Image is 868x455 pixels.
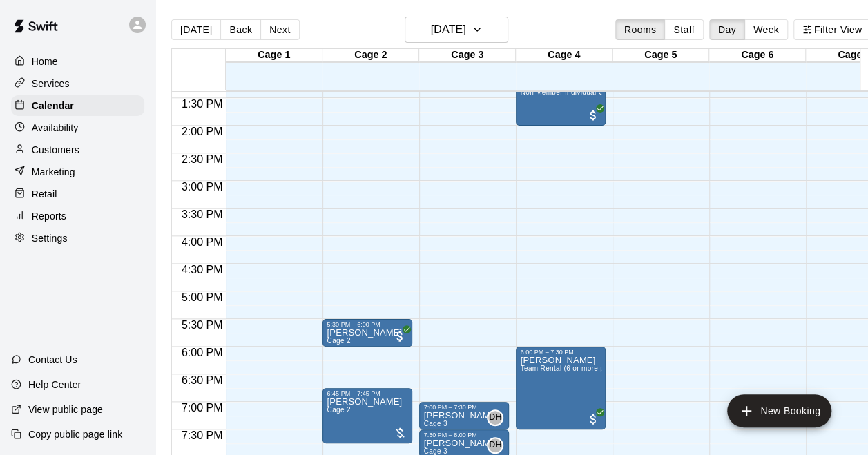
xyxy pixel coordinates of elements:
div: 5:30 PM – 6:00 PM [327,321,408,328]
span: 6:30 PM [178,374,226,386]
button: add [727,394,831,427]
div: Cage 2 [322,49,419,62]
button: Rooms [615,19,665,40]
span: 4:00 PM [178,236,226,248]
span: Cage 3 [423,447,447,455]
span: Team Rental (6 or more players) [520,365,626,372]
a: Availability [11,117,144,138]
span: Cage 3 [423,420,447,427]
span: DH [489,438,501,452]
div: Cage 3 [419,49,516,62]
div: 7:00 PM – 7:30 PM: Eli Hull [419,402,509,429]
div: 6:45 PM – 7:45 PM [327,390,408,397]
a: Reports [11,206,144,226]
p: Availability [32,121,79,135]
span: Dean Hull [492,409,503,426]
span: Dean Hull [492,437,503,454]
span: Cage 2 [327,337,350,345]
div: Cage 5 [613,49,709,62]
p: Copy public page link [28,427,122,441]
p: Marketing [32,165,75,179]
a: Retail [11,184,144,204]
p: Contact Us [28,353,77,367]
span: 3:00 PM [178,181,226,193]
p: View public page [28,403,103,416]
div: 1:00 PM – 2:00 PM: Rebecca Niemietz [516,70,606,126]
a: Customers [11,139,144,160]
span: All customers have paid [586,412,600,426]
span: 4:30 PM [178,264,226,275]
button: Day [709,19,745,40]
button: Back [220,19,261,40]
button: [DATE] [171,19,221,40]
span: 7:30 PM [178,429,226,441]
span: 2:30 PM [178,153,226,165]
div: 6:45 PM – 7:45 PM: Cage 2 [322,388,412,443]
span: All customers have paid [393,329,407,343]
span: All customers have paid [586,108,600,122]
div: Cage 1 [226,49,322,62]
span: 6:00 PM [178,347,226,358]
p: Reports [32,209,66,223]
a: Settings [11,228,144,249]
span: Cage 2 [327,406,350,414]
div: 7:00 PM – 7:30 PM [423,404,505,411]
span: DH [489,411,501,425]
button: Next [260,19,299,40]
div: Dean Hull [487,409,503,426]
button: [DATE] [405,17,508,43]
p: Customers [32,143,79,157]
div: Cage 4 [516,49,613,62]
div: Dean Hull [487,437,503,454]
p: Calendar [32,99,74,113]
a: Services [11,73,144,94]
span: 5:00 PM [178,291,226,303]
h6: [DATE] [431,20,466,39]
a: Calendar [11,95,144,116]
div: Cage 6 [709,49,806,62]
a: Home [11,51,144,72]
span: 2:00 PM [178,126,226,137]
p: Home [32,55,58,68]
div: 7:30 PM – 8:00 PM [423,432,505,438]
span: 1:30 PM [178,98,226,110]
span: 7:00 PM [178,402,226,414]
span: Non Member Individual Cage Rental (5 or less players) [520,88,700,96]
p: Help Center [28,378,81,391]
p: Retail [32,187,57,201]
div: 6:00 PM – 7:30 PM: Ernest Hernandez [516,347,606,429]
button: Week [744,19,788,40]
p: Services [32,77,70,90]
a: Marketing [11,162,144,182]
div: 5:30 PM – 6:00 PM: Eric Yuen [322,319,412,347]
p: Settings [32,231,68,245]
button: Staff [664,19,704,40]
div: 6:00 PM – 7:30 PM [520,349,601,356]
span: 5:30 PM [178,319,226,331]
span: 3:30 PM [178,209,226,220]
